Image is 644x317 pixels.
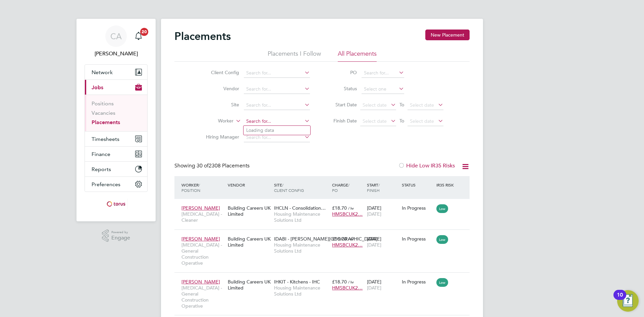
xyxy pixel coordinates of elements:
button: Jobs [85,80,147,95]
label: Start Date [327,102,357,108]
div: 10 [617,295,623,304]
div: Building Careers UK Limited [226,275,272,294]
button: New Placement [425,30,470,40]
a: Positions [92,100,114,107]
label: Worker [195,118,233,124]
span: CA [110,32,122,41]
span: [DATE] [367,285,381,291]
span: Low [436,204,448,213]
span: Select date [410,118,434,124]
span: / Client Config [274,182,304,193]
span: IHCLN - Consolidation… [274,205,326,211]
button: Finance [85,147,147,161]
div: Site [272,179,330,196]
span: Low [436,278,448,287]
button: Timesheets [85,131,147,146]
input: Search for... [244,133,310,142]
div: Building Careers UK Limited [226,232,272,251]
div: Building Careers UK Limited [226,202,272,220]
span: [MEDICAL_DATA] - Cleaner [181,211,224,223]
label: Finish Date [327,118,357,124]
span: 2308 Placements [197,162,250,169]
a: CA[PERSON_NAME] [85,25,148,58]
div: In Progress [402,279,433,285]
span: Preferences [92,181,120,188]
li: All Placements [338,50,377,62]
span: [PERSON_NAME] [181,205,220,211]
div: Worker [180,179,226,196]
input: Search for... [244,117,310,126]
div: In Progress [402,236,433,242]
span: / Finish [367,182,380,193]
span: Powered by [111,229,130,235]
span: Housing Maintenance Solutions Ltd [274,211,329,223]
button: Network [85,65,147,80]
span: IHKIT - Kitchens - IHC [274,279,320,285]
a: Powered byEngage [102,229,130,242]
label: Vendor [201,86,239,92]
div: Status [400,179,435,191]
li: Placements I Follow [268,50,321,62]
span: [MEDICAL_DATA] - General Construction Operative [181,242,224,266]
label: Hiring Manager [201,134,239,140]
label: PO [327,69,357,75]
a: Vacancies [92,110,115,116]
span: / PO [332,182,350,193]
span: HMSBCUK2… [332,211,363,217]
span: Low [436,235,448,244]
span: Finance [92,151,110,157]
span: Catherine Arnold [85,50,148,58]
label: Hide Low IR35 Risks [398,162,455,169]
span: / hr [348,279,354,284]
span: Engage [111,235,130,241]
a: 20 [132,25,145,47]
span: Network [92,69,113,75]
span: £18.70 [332,205,347,211]
div: Showing [174,162,251,169]
span: Housing Maintenance Solutions Ltd [274,242,329,254]
div: Charge [330,179,365,196]
input: Search for... [244,101,310,110]
span: Select date [363,102,387,108]
div: IR35 Risk [435,179,458,191]
span: Timesheets [92,136,119,142]
div: [DATE] [365,232,400,251]
span: [DATE] [367,211,381,217]
label: Client Config [201,69,239,75]
button: Open Resource Center, 10 new notifications [617,290,639,312]
span: / Position [181,182,200,193]
div: Vendor [226,179,272,191]
span: To [397,100,406,109]
span: Select date [363,118,387,124]
img: torus-logo-retina.png [104,199,128,209]
span: 20 [140,28,148,36]
span: [MEDICAL_DATA] - General Construction Operative [181,285,224,309]
h2: Placements [174,30,231,43]
span: Jobs [92,84,103,91]
a: [PERSON_NAME][MEDICAL_DATA] - General Construction OperativeBuilding Careers UK LimitedIHKIT - Ki... [180,275,470,281]
nav: Main navigation [76,19,156,221]
div: In Progress [402,205,433,211]
span: / hr [348,206,354,211]
span: [PERSON_NAME] [181,279,220,285]
span: £18.70 [332,236,347,242]
button: Reports [85,162,147,176]
span: Reports [92,166,111,172]
label: Status [327,86,357,92]
span: Select date [410,102,434,108]
a: [PERSON_NAME][MEDICAL_DATA] - CleanerBuilding Careers UK LimitedIHCLN - Consolidation…Housing Mai... [180,201,470,207]
a: Placements [92,119,120,125]
label: Site [201,102,239,108]
span: 30 of [197,162,209,169]
button: Preferences [85,177,147,192]
span: HMSBCUK2… [332,285,363,291]
span: [DATE] [367,242,381,248]
span: / hr [348,236,354,242]
span: Housing Maintenance Solutions Ltd [274,285,329,297]
div: [DATE] [365,202,400,220]
input: Search for... [362,68,404,78]
span: [PERSON_NAME] [181,236,220,242]
div: Jobs [85,95,147,131]
input: Search for... [244,68,310,78]
li: Loading data [244,126,310,135]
